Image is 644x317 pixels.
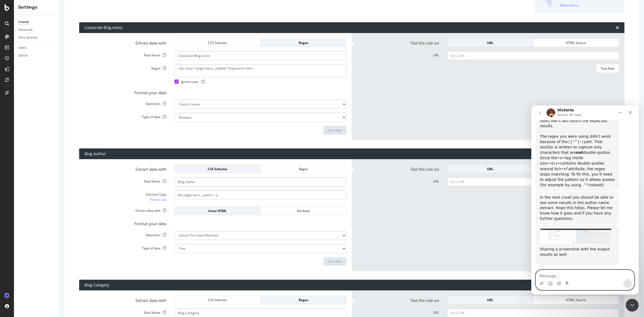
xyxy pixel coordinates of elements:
[616,25,619,30] div: times
[85,25,123,30] div: Corporate Blog exists
[18,35,38,41] div: Data Sources
[5,165,103,174] textarea: Message…
[181,79,205,84] span: Ignore case
[80,100,170,106] label: Operation
[261,296,346,304] button: Regex
[328,128,342,133] div: Save Rule
[18,27,56,33] a: Keywords
[174,206,261,215] button: Inner HTML
[174,51,346,60] input: Provide a name
[27,61,37,66] code: href
[537,41,614,45] div: HTML Source
[174,177,346,186] input: Provide a name
[17,176,21,180] button: Emoji picker
[179,167,256,171] div: CSS Selector
[80,51,170,57] label: Rule Name
[85,192,166,197] div: Element Type
[80,88,170,96] label: Format your data
[18,35,56,41] a: Data Sources
[18,45,26,51] div: Users
[179,209,256,213] div: Inner HTML
[18,19,29,25] div: Crawler
[452,298,529,302] div: URL
[80,296,170,303] label: Extract data with
[353,308,443,315] label: URL
[80,206,170,213] label: Extract data with
[353,38,443,46] label: Test the rule on
[452,41,529,45] div: URL
[323,126,346,134] button: Save Rule
[353,51,443,57] label: URL
[447,51,619,60] input: Set a URL
[92,174,101,182] button: Send a message…
[80,244,170,250] label: Type of data
[537,298,614,302] div: HTML Source
[447,38,533,47] button: URL
[25,176,30,180] button: Gif picker
[80,113,170,119] label: Type of data
[353,165,443,172] label: Test the rule on
[4,86,88,119] div: In the next crawl you should be able to see some results in the author name extract. Hope this he...
[18,53,56,59] a: Admin
[174,165,261,173] button: CSS Selector
[18,45,56,51] a: Users
[80,165,170,172] label: Extract data with
[80,219,170,227] label: Format your data
[626,299,639,312] iframe: Intercom live chat
[560,3,579,8] div: Watch demo
[174,190,346,199] input: CSS Expression
[34,176,38,180] button: Start recording
[452,167,529,171] div: URL
[261,206,346,215] button: Attribute
[323,257,346,266] button: Save Rule
[265,209,342,213] div: Attribute
[80,38,170,46] label: Extract data with
[80,231,170,237] label: Operation
[328,259,342,264] div: Save Rule
[353,177,443,184] label: URL
[265,167,342,171] div: Regex
[265,298,342,302] div: Regex
[353,296,443,303] label: Test the rule on
[85,282,109,288] div: Blog Category
[447,296,533,304] button: URL
[596,64,619,73] button: Test Rule
[4,119,103,165] div: Victoria says…
[80,177,170,184] label: Rule Name
[174,38,261,47] button: CSS Selector
[179,41,256,45] div: CSS Selector
[36,34,53,39] code: ([^"]+)
[18,53,28,59] div: Admin
[26,50,33,55] code: <a>
[9,89,84,116] div: In the next crawl you should be able to see some results in the author name extract. Hope this he...
[601,66,614,71] div: Test Rule
[4,119,88,160] div: Sharing a screenshot with the output results as well​
[261,165,346,173] button: Regex
[265,41,342,45] div: Regex
[447,165,533,173] button: URL
[18,27,32,33] div: Keywords
[150,197,166,202] a: How to use
[80,64,170,71] label: Regex
[447,177,619,186] input: Set a URL
[533,296,619,304] button: HTML Source
[18,19,56,25] a: Crawler
[179,298,256,302] div: CSS Selector
[8,176,13,180] button: Upload attachment
[174,296,261,304] button: CSS Selector
[560,1,579,9] button: Watch demo
[261,38,346,47] button: Regex
[533,38,619,47] button: HTML Source
[531,105,639,294] iframe: Intercom live chat
[174,64,346,77] textarea: <div class="single-hero__subtitle">Payments</div>
[9,141,84,157] div: Sharing a screenshot with the output results as well ​
[85,151,106,156] div: Blog Author
[45,45,52,49] b: not
[18,4,55,10] div: Settings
